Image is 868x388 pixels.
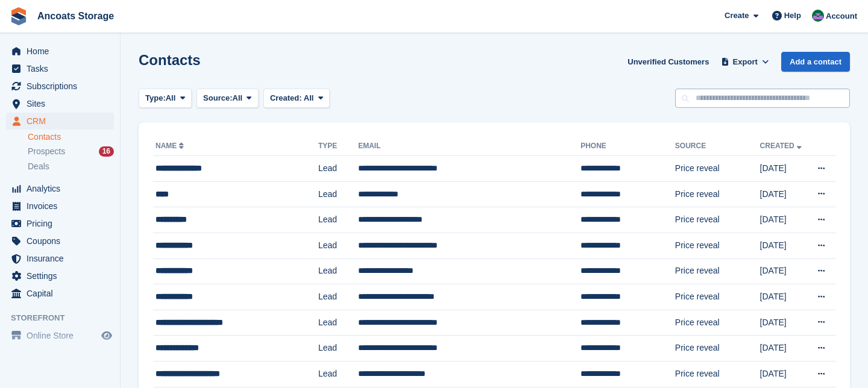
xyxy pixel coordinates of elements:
[6,285,114,302] a: menu
[6,60,114,77] a: menu
[27,113,99,130] span: CRM
[6,268,114,284] a: menu
[675,361,760,387] td: Price reveal
[675,181,760,207] td: Price reveal
[760,233,808,258] td: [DATE]
[760,310,808,336] td: [DATE]
[270,93,302,102] span: Created:
[28,146,65,157] span: Prospects
[580,137,675,156] th: Phone
[6,327,114,344] a: menu
[6,95,114,112] a: menu
[27,95,99,112] span: Sites
[318,361,358,387] td: Lead
[760,142,804,150] a: Created
[28,145,114,158] a: Prospects 16
[675,156,760,182] td: Price reveal
[27,268,99,284] span: Settings
[826,10,857,22] span: Account
[733,56,758,68] span: Export
[675,258,760,284] td: Price reveal
[27,198,99,214] span: Invoices
[318,181,358,207] td: Lead
[27,285,99,302] span: Capital
[318,336,358,361] td: Lead
[760,156,808,182] td: [DATE]
[27,78,99,95] span: Subscriptions
[675,137,760,156] th: Source
[6,250,114,267] a: menu
[166,92,176,104] span: All
[27,215,99,232] span: Pricing
[318,233,358,258] td: Lead
[99,146,114,157] div: 16
[27,60,99,77] span: Tasks
[139,52,201,68] h1: Contacts
[139,89,192,108] button: Type: All
[760,284,808,310] td: [DATE]
[28,161,49,172] span: Deals
[760,258,808,284] td: [DATE]
[675,284,760,310] td: Price reveal
[760,207,808,233] td: [DATE]
[318,310,358,336] td: Lead
[28,131,114,143] a: Contacts
[99,328,114,343] a: Preview store
[318,156,358,182] td: Lead
[675,207,760,233] td: Price reveal
[760,361,808,387] td: [DATE]
[760,181,808,207] td: [DATE]
[675,336,760,361] td: Price reveal
[784,10,801,22] span: Help
[6,113,114,130] a: menu
[27,180,99,197] span: Analytics
[10,7,28,25] img: stora-icon-8386f47178a22dfd0bd8f6a31ec36ba5ce8667c1dd55bd0f319d3a0aa187defe.svg
[623,52,714,72] a: Unverified Customers
[719,52,772,72] button: Export
[6,215,114,232] a: menu
[197,89,259,108] button: Source: All
[760,336,808,361] td: [DATE]
[781,52,850,72] a: Add a contact
[725,10,749,22] span: Create
[263,89,330,108] button: Created: All
[11,312,120,324] span: Storefront
[156,142,186,150] a: Name
[318,137,358,156] th: Type
[27,233,99,249] span: Coupons
[145,92,166,104] span: Type:
[6,78,114,95] a: menu
[6,180,114,197] a: menu
[28,160,114,173] a: Deals
[27,327,99,344] span: Online Store
[318,258,358,284] td: Lead
[675,310,760,336] td: Price reveal
[233,92,243,104] span: All
[304,93,314,102] span: All
[675,233,760,258] td: Price reveal
[6,233,114,249] a: menu
[318,284,358,310] td: Lead
[203,92,232,104] span: Source:
[6,43,114,60] a: menu
[27,250,99,267] span: Insurance
[6,198,114,214] a: menu
[33,6,119,26] a: Ancoats Storage
[27,43,99,60] span: Home
[358,137,580,156] th: Email
[318,207,358,233] td: Lead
